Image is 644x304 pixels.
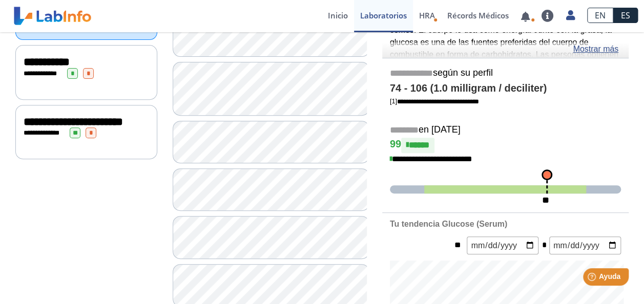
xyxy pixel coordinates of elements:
[573,43,618,55] a: Mostrar más
[390,220,507,228] b: Tu tendencia Glucose (Serum)
[390,68,621,79] h5: según su perfil
[390,124,621,136] h5: en [DATE]
[549,236,621,254] input: mm/dd/yyyy
[587,8,613,23] a: EN
[390,138,621,153] h4: 99
[613,8,638,23] a: ES
[390,82,621,95] h4: 74 - 106 (1.0 milligram / deciliter)
[553,264,633,293] iframe: Help widget launcher
[390,97,479,105] a: [1]
[419,10,435,20] span: HRA
[467,236,538,254] input: mm/dd/yyyy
